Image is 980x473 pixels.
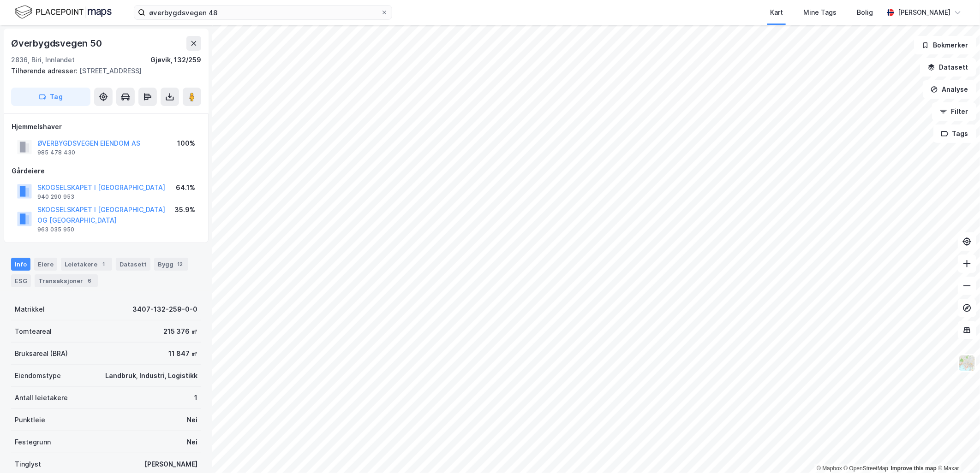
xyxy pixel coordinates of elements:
span: Tilhørende adresser: [11,67,79,75]
div: 940 290 953 [37,193,74,201]
iframe: Chat Widget [934,429,980,473]
div: Nei [187,437,197,448]
div: 2836, Biri, Innlandet [11,54,75,65]
div: Transaksjoner [35,274,98,287]
div: 215 376 ㎡ [163,326,197,337]
div: ESG [11,274,31,287]
div: Tinglyst [15,459,41,470]
div: Leietakere [61,258,112,271]
div: Bruksareal (BRA) [15,348,68,359]
div: 64.1% [176,182,195,193]
div: Landbruk, Industri, Logistikk [105,370,197,381]
div: Eiere [34,258,57,271]
div: Hjemmelshaver [12,121,201,132]
a: Mapbox [817,465,842,472]
div: Tomteareal [15,326,52,337]
div: Gårdeiere [12,166,201,177]
div: 35.9% [174,204,195,215]
button: Datasett [920,58,976,77]
div: Øverbygdsvegen 50 [11,36,104,51]
div: 12 [175,260,185,269]
div: 963 035 950 [37,226,74,233]
div: Eiendomstype [15,370,61,381]
div: 1 [99,260,108,269]
img: Z [958,355,976,372]
div: Info [11,258,30,271]
img: logo.f888ab2527a4732fd821a326f86c7f29.svg [15,4,112,20]
div: 11 847 ㎡ [168,348,197,359]
button: Analyse [923,80,976,99]
div: Punktleie [15,414,45,426]
a: OpenStreetMap [844,465,889,472]
div: 100% [177,138,195,149]
div: Antall leietakere [15,392,68,403]
div: Matrikkel [15,304,45,315]
button: Bokmerker [914,36,976,54]
div: Gjøvik, 132/259 [150,54,201,65]
button: Filter [932,102,976,121]
div: [STREET_ADDRESS] [11,65,194,77]
div: 3407-132-259-0-0 [132,304,197,315]
button: Tags [933,124,976,143]
div: [PERSON_NAME] [144,459,197,470]
div: 1 [194,392,197,403]
a: Improve this map [891,465,937,472]
div: Kart [770,7,783,18]
input: Søk på adresse, matrikkel, gårdeiere, leietakere eller personer [145,6,381,19]
div: Mine Tags [803,7,837,18]
div: Nei [187,414,197,426]
div: Bygg [154,258,188,271]
div: Bolig [857,7,873,18]
div: [PERSON_NAME] [898,7,950,18]
div: 985 478 430 [37,149,75,156]
div: 6 [85,276,94,285]
div: Datasett [116,258,150,271]
button: Tag [11,88,90,106]
div: Festegrunn [15,437,51,448]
